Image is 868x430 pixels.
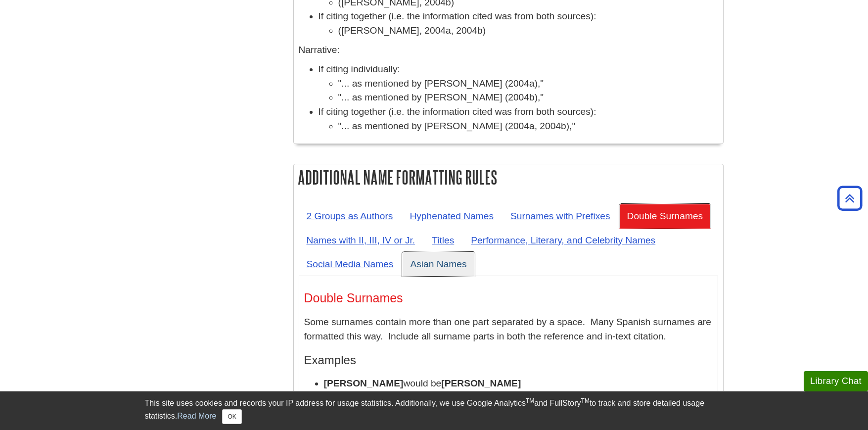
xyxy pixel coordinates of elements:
[299,228,423,252] a: Names with II, III, IV or Jr.
[834,191,866,205] a: Back to Top
[177,412,216,420] a: Read More
[319,62,718,105] li: If citing individually:
[299,43,718,57] p: Narrative:
[304,315,713,344] p: Some surnames contain more than one part separated by a space. Many Spanish surnames are formatte...
[299,204,401,228] a: 2 Groups as Authors
[338,119,718,134] li: "... as mentioned by [PERSON_NAME] (2004a, 2004b),"
[424,228,462,252] a: Titles
[299,252,402,276] a: Social Media Names
[294,164,723,191] h2: Additional Name Formatting Rules
[324,377,713,391] p: would be
[338,91,718,105] li: "... as mentioned by [PERSON_NAME] (2004b),"
[526,397,534,404] sup: TM
[338,77,718,91] li: "... as mentioned by [PERSON_NAME] (2004a),"
[441,378,521,388] strong: [PERSON_NAME]
[402,252,474,276] a: Asian Names
[304,291,713,305] h3: Double Surnames
[804,371,868,391] button: Library Chat
[145,397,724,424] div: This site uses cookies and records your IP address for usage statistics. Additionally, we use Goo...
[619,204,711,228] a: Double Surnames
[222,409,241,424] button: Close
[402,204,502,228] a: Hyphenated Names
[338,24,718,38] li: ([PERSON_NAME], 2004a, 2004b)
[503,204,618,228] a: Surnames with Prefixes
[319,105,718,134] li: If citing together (i.e. the information cited was from both sources):
[463,228,663,252] a: Performance, Literary, and Celebrity Names
[319,9,718,38] li: If citing together (i.e. the information cited was from both sources):
[324,378,404,388] strong: [PERSON_NAME]
[581,397,590,404] sup: TM
[304,354,713,367] h4: Examples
